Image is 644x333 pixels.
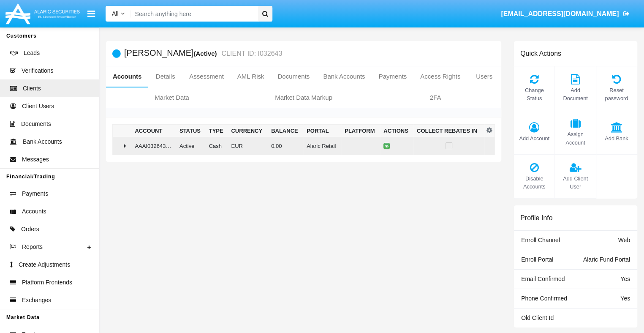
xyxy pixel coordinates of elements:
span: Yes [620,276,630,282]
span: Clients [23,84,41,93]
th: Platform [341,125,380,137]
th: Balance [268,125,303,137]
a: Bank Accounts [316,66,372,87]
a: Market Data Markup [238,87,370,108]
a: Access Rights [413,66,467,87]
a: Accounts [106,66,148,87]
td: Active [176,137,206,155]
a: Payments [372,66,414,87]
span: Leads [24,49,40,57]
a: 2FA [370,87,501,108]
th: Status [176,125,206,137]
span: All [112,10,119,17]
span: Add Client User [559,175,591,191]
span: Create Adjustments [19,260,70,269]
span: Yes [620,295,630,302]
span: Enroll Portal [521,256,553,263]
span: Change Status [518,86,550,102]
span: Orders [21,225,39,234]
a: All [106,9,131,18]
span: Add Document [559,86,591,102]
h6: Quick Actions [520,49,561,57]
span: Add Account [518,134,550,142]
span: Platform Frontends [22,278,72,287]
th: Account [131,125,176,137]
th: Actions [380,125,413,137]
img: Logo image [4,1,81,26]
a: Details [148,66,182,87]
th: Type [206,125,228,137]
span: Reports [22,243,43,251]
a: [EMAIL_ADDRESS][DOMAIN_NAME] [497,2,633,26]
span: Reset password [601,86,633,102]
span: Disable Accounts [518,175,550,191]
td: Cash [206,137,228,155]
span: Accounts [22,207,46,216]
a: Market Data [106,87,238,108]
span: Web [618,237,630,243]
span: Messages [22,155,49,164]
span: Bank Accounts [23,137,62,146]
span: Payments [22,189,48,198]
span: Alaric Fund Portal [583,256,630,263]
span: Old Client Id [521,314,554,321]
span: Phone Confirmed [521,295,567,302]
a: AML Risk [231,66,271,87]
span: Client Users [22,102,54,111]
div: (Active) [193,49,219,58]
td: AAAI032643AC1 [131,137,176,155]
small: CLIENT ID: I032643 [220,50,283,57]
th: Currency [228,125,268,137]
span: Documents [21,120,51,128]
td: 0.00 [268,137,303,155]
span: [EMAIL_ADDRESS][DOMAIN_NAME] [501,10,619,17]
h5: [PERSON_NAME] [124,49,282,58]
span: Assign Account [559,130,591,146]
span: Enroll Channel [521,237,560,243]
td: EUR [228,137,268,155]
td: Alaric Retail [303,137,341,155]
span: Email Confirmed [521,276,565,282]
h6: Profile Info [520,214,552,222]
span: Exchanges [22,296,51,305]
span: Verifications [22,66,53,75]
th: Portal [303,125,341,137]
a: Documents [271,66,316,87]
a: Users [467,66,501,87]
input: Search [131,6,255,22]
span: Add Bank [601,134,633,142]
a: Assessment [182,66,231,87]
th: Collect Rebates In [413,125,484,137]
